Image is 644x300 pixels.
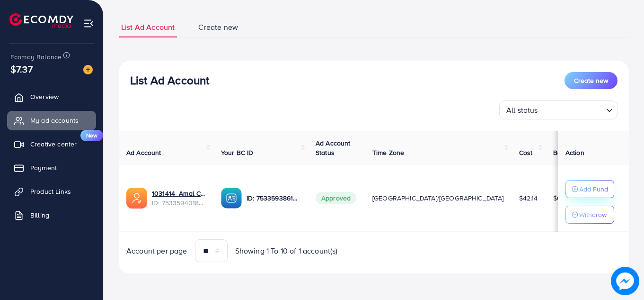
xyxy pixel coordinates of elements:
[80,130,103,141] span: New
[126,148,161,157] span: Ad Account
[541,101,602,117] input: Search for option
[152,189,206,198] a: 1031414_Amal Collection_1754051557873
[247,192,300,204] p: ID: 7533593861403754513
[316,192,356,204] span: Approved
[30,92,59,101] span: Overview
[372,148,404,157] span: Time Zone
[126,188,147,209] img: ic-ads-acc.e4c84228.svg
[7,87,96,106] a: Overview
[565,206,614,224] button: Withdraw
[565,72,618,89] button: Create new
[372,193,504,203] span: [GEOGRAPHIC_DATA]/[GEOGRAPHIC_DATA]
[611,267,639,295] img: image
[30,139,77,149] span: Creative center
[30,210,49,220] span: Billing
[221,188,242,209] img: ic-ba-acc.ded83a64.svg
[565,180,614,198] button: Add Fund
[7,158,96,177] a: Payment
[9,13,73,28] img: logo
[126,245,187,256] span: Account per page
[221,148,254,157] span: Your BC ID
[519,193,538,203] span: $42.14
[30,187,71,196] span: Product Links
[152,198,206,208] span: ID: 7533594018068971521
[30,163,57,173] span: Payment
[152,189,206,208] div: <span class='underline'>1031414_Amal Collection_1754051557873</span></br>7533594018068971521
[83,65,93,74] img: image
[316,138,351,157] span: Ad Account Status
[579,183,608,195] p: Add Fund
[504,103,540,117] span: All status
[579,209,607,220] p: Withdraw
[499,100,618,119] div: Search for option
[7,135,96,154] a: Creative centerNew
[7,182,96,201] a: Product Links
[130,73,209,87] h3: List Ad Account
[235,245,338,256] span: Showing 1 To 10 of 1 account(s)
[7,206,96,225] a: Billing
[565,148,584,157] span: Action
[574,76,608,85] span: Create new
[30,116,79,125] span: My ad accounts
[10,62,33,76] span: $7.37
[121,22,175,33] span: List Ad Account
[7,111,96,130] a: My ad accounts
[10,52,62,62] span: Ecomdy Balance
[83,18,94,29] img: menu
[198,22,238,33] span: Create new
[519,148,533,157] span: Cost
